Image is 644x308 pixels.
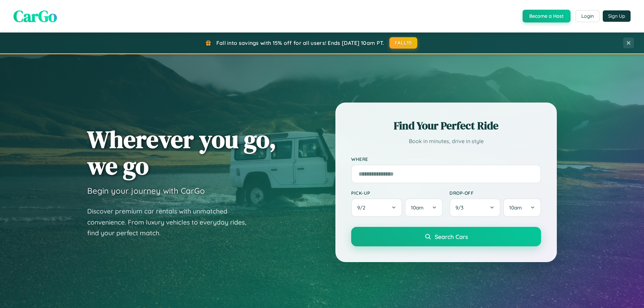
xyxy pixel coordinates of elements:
[351,198,402,217] button: 9/2
[411,204,424,211] span: 10am
[576,10,599,22] button: Login
[216,40,384,46] span: Fall into savings with 15% off for all users! Ends [DATE] 10am PT.
[405,198,443,217] button: 10am
[351,156,541,162] label: Where
[435,233,468,240] span: Search Cars
[87,206,255,239] p: Discover premium car rentals with unmatched convenience. From luxury vehicles to everyday rides, ...
[449,190,541,196] label: Drop-off
[351,227,541,246] button: Search Cars
[351,190,443,196] label: Pick-up
[503,198,541,217] button: 10am
[603,10,631,22] button: Sign Up
[351,118,541,133] h2: Find Your Perfect Ride
[455,204,467,211] span: 9 / 3
[351,136,541,146] p: Book in minutes, drive in style
[389,37,418,49] button: FALL15
[13,5,57,27] span: CarGo
[523,10,571,22] button: Become a Host
[509,204,522,211] span: 10am
[87,186,205,196] h3: Begin your journey with CarGo
[87,126,276,179] h1: Wherever you go, we go
[449,198,500,217] button: 9/3
[357,204,369,211] span: 9 / 2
